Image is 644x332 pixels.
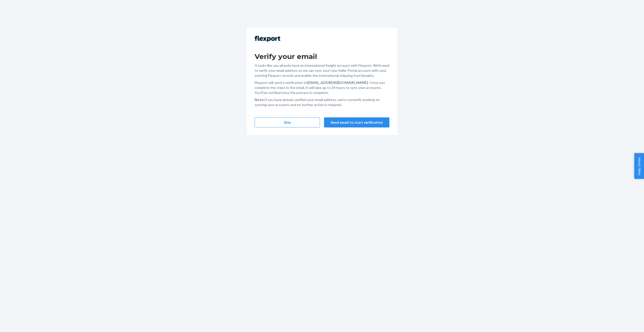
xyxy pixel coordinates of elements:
[255,52,389,61] h1: Verify your email
[307,80,368,85] strong: [EMAIL_ADDRESS][DOMAIN_NAME]
[255,63,389,78] p: It looks like you already have an international freight account with Flexport. We'll need to veri...
[255,80,389,95] p: Flexport will send a verification to . Once you complete the steps in the email, it will take up ...
[634,153,644,179] button: Help Center
[324,117,389,127] button: Send email to start verification
[255,97,389,107] p: If you have already verified your email address, we're currently working on syncing your accounts...
[255,97,264,102] strong: Note:
[255,117,320,127] button: Skip
[255,36,280,42] img: Flexport logo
